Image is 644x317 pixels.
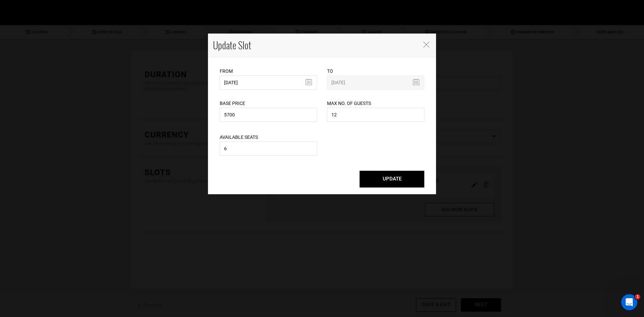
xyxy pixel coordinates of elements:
label: To [327,68,333,74]
span: 1 [635,294,640,300]
label: From [220,68,233,74]
input: Available Seats [220,142,317,156]
iframe: Intercom live chat [621,294,637,310]
button: UPDATE [360,171,424,188]
label: Base Price [220,100,245,107]
label: Max No. of Guests [327,100,371,107]
input: Select Start Date [220,75,317,90]
input: Price [220,108,317,122]
label: Available Seats [220,134,258,141]
button: Close [423,41,429,48]
h4: Update Slot [213,39,416,52]
input: No. of guests [327,108,424,122]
